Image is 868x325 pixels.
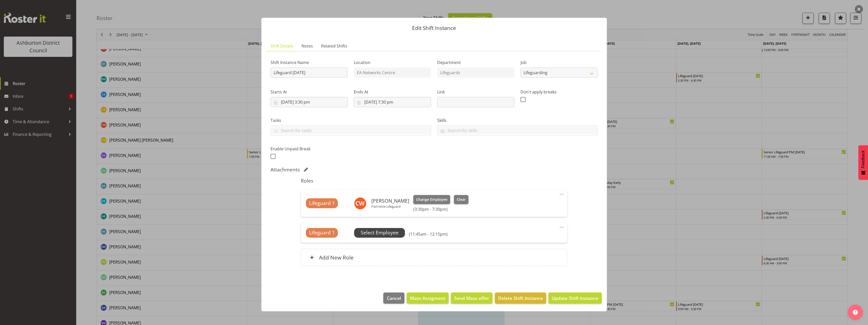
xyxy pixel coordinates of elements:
[454,295,489,301] span: Send Mass offer
[319,254,354,261] h6: Add New Role
[457,197,466,202] span: Clear
[416,197,447,202] span: Change Employee
[302,43,313,49] span: Notes
[853,310,858,315] img: help-xxl-2.png
[354,59,431,66] label: Location
[361,229,399,236] span: Select Employee
[520,59,598,66] label: Job
[548,292,602,304] button: Update Shift Instance
[271,117,431,123] label: Tasks
[413,207,468,212] h6: (3:30pm - 7:30pm)
[520,89,598,95] label: Don't apply breaks
[407,292,449,304] button: Mass Assigment
[451,292,493,304] button: Send Mass offer
[437,117,598,123] label: Skills
[309,229,335,236] span: Lifeguard 1
[266,25,602,31] p: Edit Shift Instance
[495,292,546,304] button: Delete Shift Instance
[271,89,348,95] label: Starts At
[410,295,445,301] span: Mass Assigment
[437,59,514,66] label: Department
[371,204,409,208] p: Part-time Lifeguard
[271,68,348,78] input: Shift Instance Name
[271,59,348,66] label: Shift Instance Name
[354,89,431,95] label: Ends At
[409,232,448,237] h6: (11:45am - 12:15pm)
[271,126,431,134] input: Search for tasks
[354,197,366,209] img: charlie-wilson10101.jpg
[271,146,348,152] label: Enable Unpaid Break
[387,295,401,301] span: Cancel
[498,295,543,301] span: Delete Shift Instance
[271,97,348,107] input: Click to select...
[354,97,431,107] input: Click to select...
[861,150,865,168] span: Feedback
[309,200,335,207] span: Lifeguard 1
[271,43,293,49] span: Shift Details
[413,195,450,204] button: Change Employee
[383,292,404,304] button: Cancel
[858,145,868,180] button: Feedback - Show survey
[321,43,347,49] span: Related Shifts
[301,178,567,184] h5: Roles
[271,167,300,173] h5: Attachments
[437,126,597,134] input: Search for skills
[371,198,409,204] h6: [PERSON_NAME]
[437,89,514,95] label: Link
[454,195,468,204] button: Clear
[552,295,598,301] span: Update Shift Instance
